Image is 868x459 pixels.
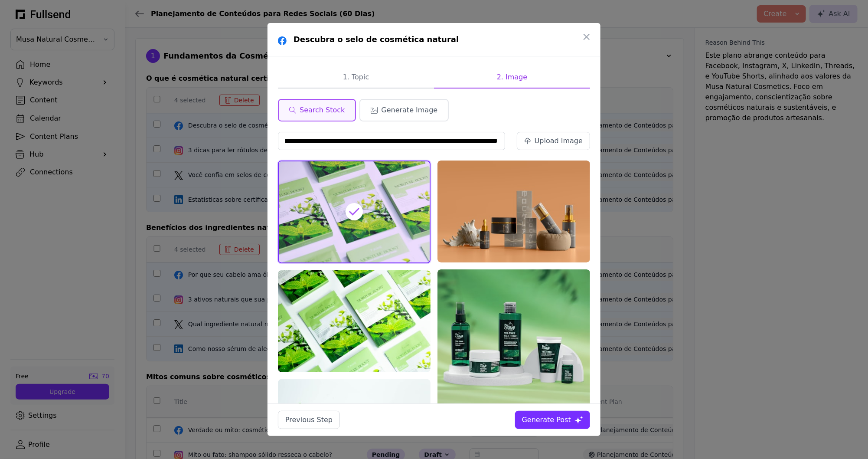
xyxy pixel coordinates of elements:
button: Upload Image [517,132,590,150]
button: Generate Post [515,411,590,429]
div: Generate Post [522,415,571,425]
span: Search Stock [300,105,345,115]
button: Generate Image [359,99,449,121]
button: Search Stock [278,99,356,121]
button: Previous Step [278,411,340,429]
button: 1. Topic [278,67,434,89]
h1: Descubra o selo de cosmética natural [294,33,459,46]
span: Generate Image [381,105,437,115]
img: A bunch of cards with green leaves on them [278,270,431,372]
div: Upload Image [535,136,583,146]
div: Previous Step [285,415,333,425]
img: two black and gold tube bottles [437,161,590,262]
img: website [437,269,590,422]
button: 2. Image [434,67,590,89]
